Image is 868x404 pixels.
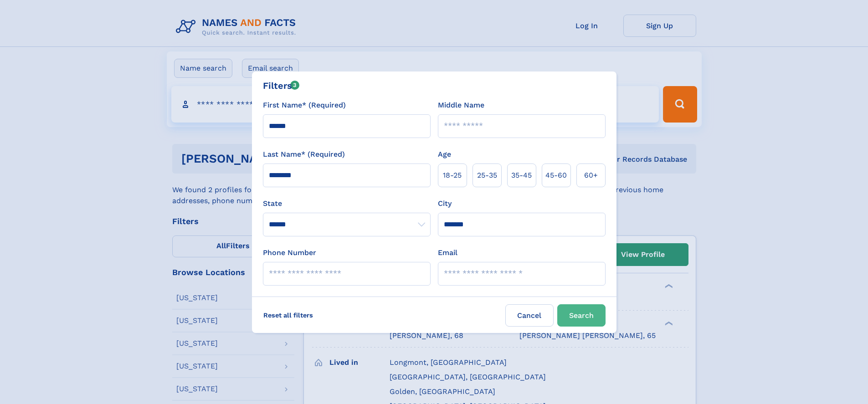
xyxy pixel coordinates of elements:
[263,100,346,111] label: First Name* (Required)
[438,247,457,258] label: Email
[438,149,451,160] label: Age
[584,170,598,181] span: 60+
[557,304,606,327] button: Search
[263,247,316,258] label: Phone Number
[438,198,452,209] label: City
[257,304,319,326] label: Reset all filters
[477,170,497,181] span: 25‑35
[263,79,300,92] div: Filters
[505,304,554,327] label: Cancel
[263,198,431,209] label: State
[545,170,567,181] span: 45‑60
[263,149,345,160] label: Last Name* (Required)
[511,170,532,181] span: 35‑45
[443,170,462,181] span: 18‑25
[438,100,484,111] label: Middle Name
